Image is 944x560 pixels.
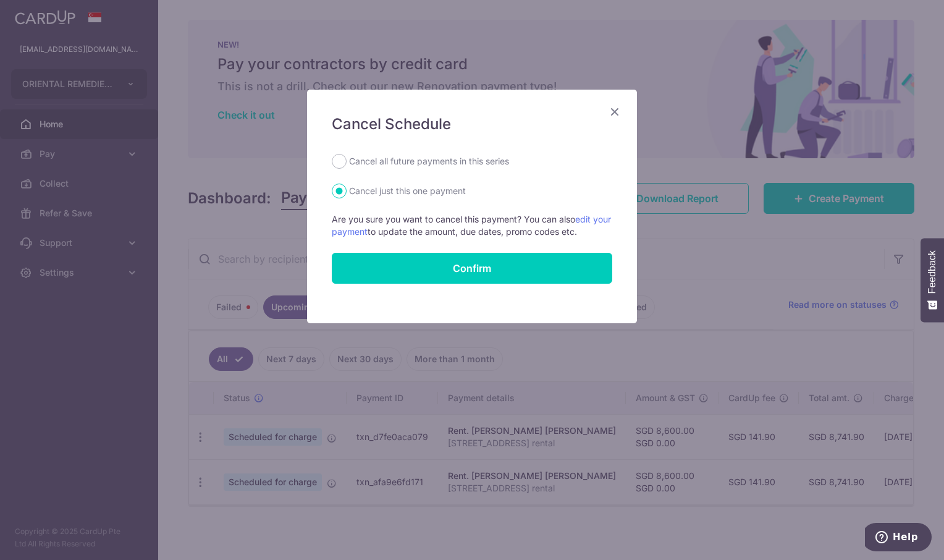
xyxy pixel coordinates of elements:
button: Close [607,104,622,119]
label: Cancel all future payments in this series [349,154,509,169]
p: Are you sure you want to cancel this payment? You can also to update the amount, due dates, promo... [332,213,612,238]
span: Feedback [927,250,938,294]
label: Cancel just this one payment [349,184,466,198]
h5: Cancel Schedule [332,114,612,134]
button: Confirm [332,253,612,284]
button: Feedback - Show survey [921,238,944,322]
iframe: Opens a widget where you can find more information [865,523,932,554]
